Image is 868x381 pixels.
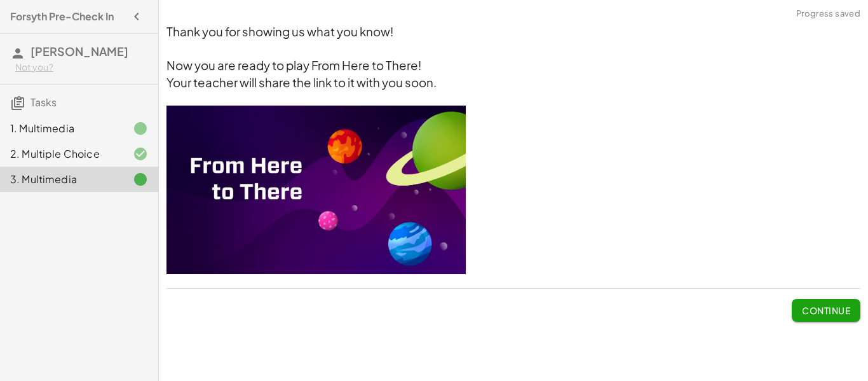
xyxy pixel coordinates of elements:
span: [PERSON_NAME] [31,44,128,59]
span: Now you are ready to play From Here to There! [166,58,421,73]
div: 1. Multimedia [10,121,112,136]
span: Your teacher will share the link to it with you soon. [166,75,437,90]
div: Not you? [15,61,148,74]
span: Thank you for showing us what you know! [166,24,393,39]
span: Tasks [31,95,57,109]
i: Task finished. [133,121,148,136]
span: Progress saved [796,8,860,20]
div: 2. Multiple Choice [10,146,112,162]
h4: Forsyth Pre-Check In [10,9,114,24]
i: Task finished. [133,172,148,187]
img: 0186a6281d6835875bfd5d65a1e6d29c758b852ccbe572c90b809493d3b85746.jpeg [166,106,466,274]
button: Continue [792,299,860,322]
span: Continue [802,305,850,316]
i: Task finished and correct. [133,146,148,162]
div: 3. Multimedia [10,172,112,187]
